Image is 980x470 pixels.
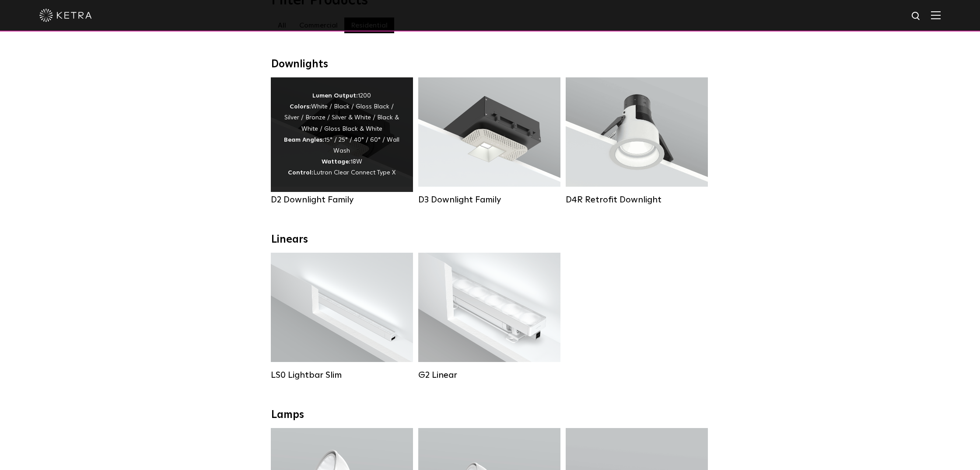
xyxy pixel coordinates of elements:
div: G2 Linear [418,370,560,380]
img: ketra-logo-2019-white [39,9,92,22]
div: Lamps [271,409,709,421]
div: 1200 White / Black / Gloss Black / Silver / Bronze / Silver & White / Black & White / Gloss Black... [284,91,400,179]
div: D4R Retrofit Downlight [566,195,708,205]
a: D2 Downlight Family Lumen Output:1200Colors:White / Black / Gloss Black / Silver / Bronze / Silve... [271,77,413,204]
a: LS0 Lightbar Slim Lumen Output:200 / 350Colors:White / BlackControl:X96 Controller [271,253,413,379]
a: D4R Retrofit Downlight Lumen Output:800Colors:White / BlackBeam Angles:15° / 25° / 40° / 60°Watta... [566,77,708,204]
strong: Beam Angles: [284,137,324,143]
img: search icon [911,11,922,22]
span: Lutron Clear Connect Type X [313,170,395,176]
div: D2 Downlight Family [271,195,413,205]
a: D3 Downlight Family Lumen Output:700 / 900 / 1100Colors:White / Black / Silver / Bronze / Paintab... [418,77,560,204]
a: G2 Linear Lumen Output:400 / 700 / 1000Colors:WhiteBeam Angles:Flood / [GEOGRAPHIC_DATA] / Narrow... [418,253,560,379]
div: Linears [271,233,709,246]
img: Hamburger%20Nav.svg [931,11,941,19]
strong: Colors: [290,104,311,110]
div: D3 Downlight Family [418,195,560,205]
div: LS0 Lightbar Slim [271,370,413,380]
strong: Wattage: [322,159,350,165]
strong: Control: [288,170,313,176]
strong: Lumen Output: [312,93,358,99]
div: Downlights [271,58,709,71]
